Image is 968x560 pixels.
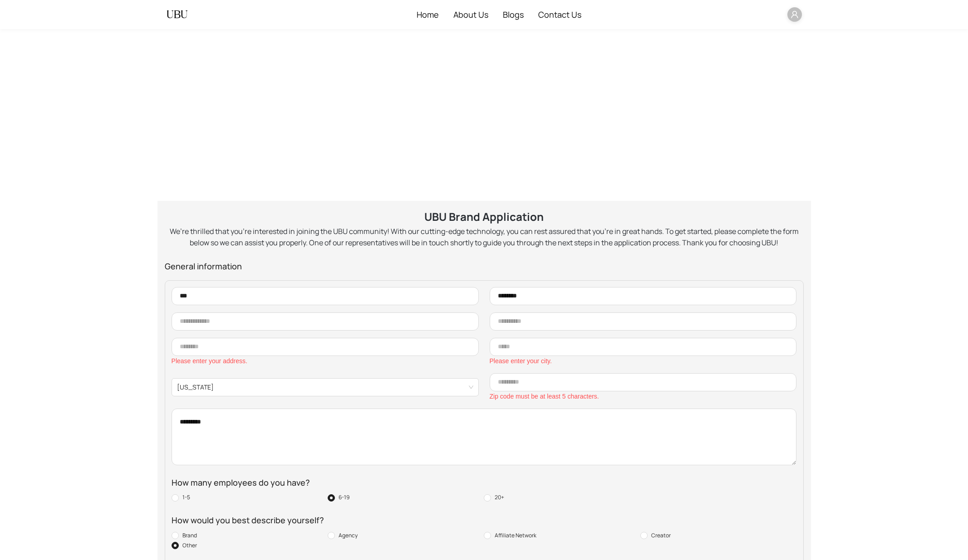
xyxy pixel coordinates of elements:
[177,380,473,394] span: Arkansas
[490,356,797,366] span: Please enter your city.
[491,492,508,502] span: 20+
[335,531,361,541] span: Agency
[491,531,540,541] span: Affiliate Network
[179,531,201,541] span: Brand
[172,476,310,489] span: How many employees do you have?
[165,260,804,273] span: General information
[791,10,799,19] span: user
[172,514,324,527] span: How would you best describe yourself?
[424,208,544,225] span: UBU Brand Application
[490,391,797,401] span: Zip code must be at least 5 characters.
[179,492,194,502] span: 1-5
[648,531,674,541] span: Creator
[172,356,479,366] span: Please enter your address.
[335,492,353,502] span: 6-19
[165,226,804,249] span: We’re thrilled that you’re interested in joining the UBU community! With our cutting-edge technol...
[179,541,201,550] span: Other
